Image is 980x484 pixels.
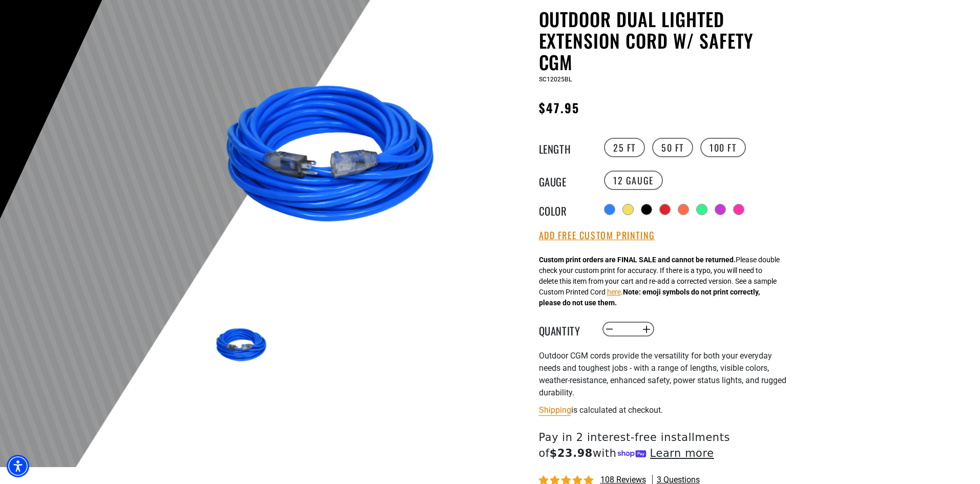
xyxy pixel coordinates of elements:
[652,138,693,157] label: 50 FT
[539,405,571,415] a: Shipping
[213,34,460,281] img: Blue
[539,141,590,154] legend: Length
[539,403,790,417] div: is calculated at checkout.
[539,203,590,216] legend: Color
[607,287,621,298] button: here
[604,171,663,190] label: 12 Gauge
[539,255,780,308] div: Please double check your custom print for accuracy. If there is a typo, you will need to delete t...
[539,174,590,187] legend: Gauge
[539,230,655,241] button: Add Free Custom Printing
[7,455,29,477] div: Accessibility Menu
[539,288,760,307] strong: Note: emoji symbols do not print correctly, please do not use them.
[700,138,746,157] label: 100 FT
[539,76,572,83] span: SC12025BL
[539,8,790,73] h1: Outdoor Dual Lighted Extension Cord w/ Safety CGM
[539,256,736,264] strong: Custom print orders are FINAL SALE and cannot be returned.
[539,323,590,336] label: Quantity
[213,316,273,375] img: Blue
[604,138,645,157] label: 25 FT
[539,98,579,117] span: $47.95
[539,351,786,397] span: Outdoor CGM cords provide the versatility for both your everyday needs and toughest jobs - with a...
